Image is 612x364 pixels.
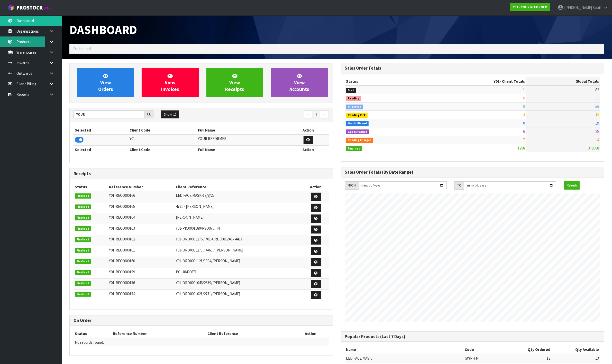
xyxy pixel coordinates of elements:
a: 1 [313,110,320,119]
th: Status [74,330,112,338]
span: Finalised [75,215,91,220]
span: Pending Pick [346,113,368,118]
button: Refresh [564,181,580,190]
th: Client Code [128,145,197,154]
h3: Popular Products (Last 7 Days) [345,334,600,339]
nav: Page navigation [205,110,329,119]
th: Selected [74,145,128,154]
th: Name [345,346,464,354]
div: FROM [345,181,359,190]
span: 4791 - [PERSON_NAME] [176,204,214,209]
th: Action [292,330,329,338]
a: → [320,110,329,119]
span: View Receipts [225,73,244,92]
td: LED FACE MASK [345,354,464,362]
span: Y01-REC0000162 [109,237,135,241]
span: Y01-ORD0001121/3394/[PERSON_NAME] [176,258,240,263]
td: YOUR REFORMER [197,134,288,145]
span: Finalised [75,226,91,231]
th: Qty Ordered [505,346,552,354]
a: ViewReceipts [206,68,263,97]
span: Goods Picked [346,121,369,126]
span: LED FACE MASK-19/8/25 [176,193,215,198]
a: ViewInvoices [142,68,198,97]
span: 19 [595,112,599,117]
span: Y01-REC0000159 [109,269,135,274]
th: Selected [74,126,128,134]
span: Draft [346,88,357,93]
h3: Receipts [74,171,329,176]
button: Show: 10 [161,110,179,119]
img: cube-alt.png [8,4,14,11]
a: ViewAccounts [271,68,328,97]
span: Finalised [75,270,91,275]
span: Finalised [75,248,91,253]
th: Full Name [197,126,288,134]
span: Finalised [75,193,91,199]
span: 82 [595,87,599,92]
span: 6 [523,129,525,134]
span: South [593,5,602,10]
span: 14 [595,137,599,142]
span: 1298 [518,146,525,151]
span: Dashboard [69,22,137,37]
span: [PERSON_NAME] [564,5,592,10]
span: Y01-REC0000154 [109,291,135,296]
th: Client Reference [175,183,303,191]
span: Y01-ORD0001276 / Y01-ORD0001240 / 4433 [176,237,242,241]
span: Y01-PIC0001180/PS006 CTN [176,226,220,231]
input: Search clients [74,110,145,118]
h3: Sales Order Totals (By Date Range) [345,170,600,175]
span: Finalised [75,259,91,264]
th: Reference Number [108,183,175,191]
a: ViewOrders [77,68,134,97]
td: 12 [505,354,552,362]
span: Y01-REC0000160 [109,258,135,263]
th: Client Code [128,126,197,134]
span: Y01-ORD0001021/2771/[PERSON_NAME] [176,291,240,296]
span: Finalised [75,292,91,297]
span: 7 [523,137,525,142]
span: Y01-ORD0001275 / 4465 / [PERSON_NAME] [176,248,243,253]
span: ProStock [16,4,43,11]
span: Y01 [494,79,500,84]
span: 56 [595,104,599,109]
th: Action [303,183,329,191]
small: WMS [44,6,52,11]
span: View Invoices [161,73,179,92]
span: Finalised [346,146,362,151]
span: Allocated [346,105,363,110]
span: 1 [523,87,525,92]
span: Y01-REC0000161 [109,248,135,253]
span: 11 [595,96,599,100]
td: Y01 [128,134,197,145]
th: - Client Totals [430,77,526,86]
th: Action [288,145,329,154]
div: TO [454,181,464,190]
span: 378008 [588,146,599,151]
span: 0 [523,104,525,109]
span: Y01-REC0000166 [109,193,135,198]
strong: Y01 - YOUR REFORMER [513,5,547,9]
span: Goods Packed [346,129,370,135]
th: Full Name [197,145,288,154]
span: [PERSON_NAME] [176,215,204,220]
span: 0 [523,121,525,126]
a: ← [304,110,313,119]
th: Reference Number [112,330,206,338]
span: View Accounts [289,73,309,92]
span: Y01-REC0000164 [109,215,135,220]
span: 19 [595,121,599,126]
td: 13 [552,354,600,362]
span: 0 [523,96,525,100]
td: No records found. [74,338,329,346]
th: Status [74,183,108,191]
th: Global Totals [526,77,600,86]
span: Y01-ORD0001046/2879/[PERSON_NAME] [176,280,240,285]
span: Finalised [75,281,91,286]
th: Status [345,77,430,86]
th: Code [463,346,505,354]
h3: On Order [74,318,329,323]
span: Y01-REC0000165 [109,204,135,209]
th: Client Reference [206,330,292,338]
